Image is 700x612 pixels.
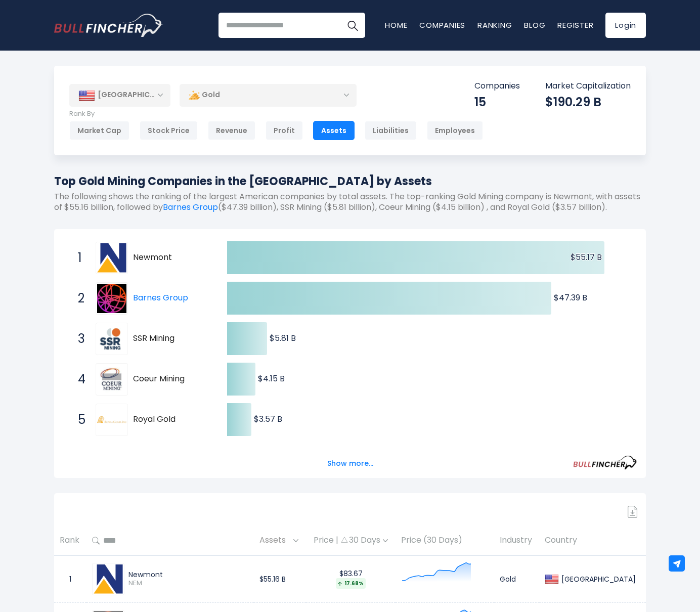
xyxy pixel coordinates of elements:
img: NEM.png [94,564,123,594]
div: 15 [474,94,520,110]
th: Price (30 Days) [396,526,494,556]
a: Ranking [477,20,512,30]
a: Blog [524,20,545,30]
a: Register [557,20,593,30]
img: SSR Mining [97,324,126,354]
div: Gold [180,83,357,107]
div: Revenue [208,121,255,140]
div: Profit [266,121,303,140]
div: $83.67 [312,569,389,589]
a: Home [385,20,407,30]
span: NEM [128,579,249,588]
div: [GEOGRAPHIC_DATA] [69,84,170,106]
div: 17.68% [336,578,366,589]
span: 3 [73,330,83,347]
img: Barnes Group [97,284,126,313]
a: Barnes Group [96,282,133,315]
a: Login [605,13,646,38]
div: Price | 30 Days [312,535,389,546]
text: $3.57 B [254,413,282,425]
td: Gold [494,555,540,602]
div: Liabilities [365,121,417,140]
th: Country [539,526,646,556]
div: Employees [427,121,483,140]
img: Royal Gold [97,416,126,423]
td: 1 [54,555,86,602]
a: Barnes Group [163,201,218,213]
img: Coeur Mining [97,365,126,394]
div: Newmont [128,570,249,579]
p: Rank By [69,110,483,118]
span: 2 [73,290,83,307]
button: Search [340,13,365,38]
text: $5.81 B [270,332,296,344]
p: The following shows the ranking of the largest American companies by total assets. The top-rankin... [54,192,646,213]
span: Newmont [133,252,209,263]
div: Market Cap [69,121,129,140]
a: Companies [419,20,465,30]
p: Market Capitalization [545,81,631,92]
div: $190.29 B [545,94,631,110]
img: Bullfincher logo [54,14,163,37]
span: 4 [73,371,83,388]
text: $4.15 B [258,373,285,384]
span: 5 [73,411,83,428]
div: Stock Price [140,121,198,140]
h1: Top Gold Mining Companies in the [GEOGRAPHIC_DATA] by Assets [54,173,646,190]
span: Assets [259,533,291,548]
button: Show more... [321,455,379,472]
text: $47.39 B [554,292,587,303]
td: $55.16 B [254,555,306,602]
span: Coeur Mining [133,374,209,384]
span: Royal Gold [133,414,209,425]
a: Barnes Group [133,292,188,303]
div: Assets [313,121,355,140]
text: $55.17 B [571,251,602,263]
th: Rank [54,526,86,556]
p: Companies [474,81,520,92]
a: Go to homepage [54,14,163,37]
div: [GEOGRAPHIC_DATA] [559,575,636,584]
span: SSR Mining [133,333,209,344]
span: 1 [73,249,83,267]
img: Newmont [97,243,126,273]
th: Industry [494,526,540,556]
